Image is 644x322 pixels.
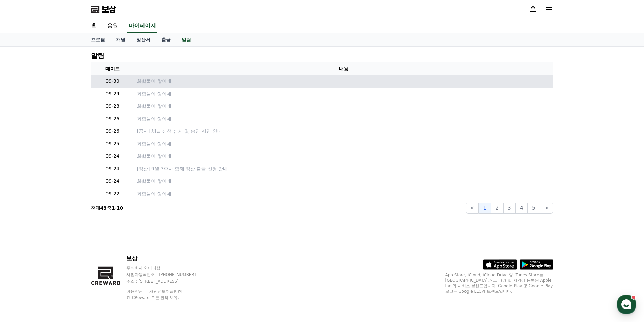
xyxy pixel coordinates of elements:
[161,37,171,42] font: 출금
[105,116,119,121] font: 09-26
[445,273,553,294] font: App Store, iCloud, iCloud Drive 및 iTunes Store는 [GEOGRAPHIC_DATA]과 그 나라 및 지역에 등록된 Apple Inc.의 서비스...
[520,205,523,211] font: 4
[495,205,499,211] font: 2
[102,19,123,33] a: 음원
[91,4,116,15] a: 보상
[137,128,222,134] font: [공지] 채널 신청 심사 및 승인 지연 안내
[91,37,105,42] font: 프로필
[105,178,119,184] font: 09-24
[105,141,119,146] font: 09-25
[105,78,119,84] font: 09-30
[508,205,511,211] font: 3
[116,37,125,42] font: 채널
[137,116,171,121] font: 화합물이 쌓이네
[117,205,123,211] font: 10
[137,78,171,84] font: 화합물이 쌓이네
[102,5,116,14] font: 보상
[137,165,551,172] a: [정산] 9월 3주차 함께 정산 출금 신청 안내
[137,115,551,122] a: 화합물이 쌓이네
[479,203,491,214] button: 1
[126,289,148,294] a: 이용약관
[87,214,130,231] a: 설정
[91,205,100,211] font: 전체
[137,91,171,96] font: 화합물이 쌓이네
[137,153,551,160] a: 화합물이 쌓이네
[86,19,102,33] a: 홈
[137,178,171,184] font: 화합물이 쌓이네
[126,295,179,300] font: © CReward 모든 권리 보유.
[45,214,87,231] a: 대화
[137,103,171,109] font: 화합물이 쌓이네
[137,178,551,185] a: 화합물이 쌓이네
[127,19,157,33] a: 마이페이지
[137,191,171,196] font: 화합물이 쌓이네
[136,37,150,42] font: 정산서
[131,33,156,46] a: 정산서
[137,141,171,146] font: 화합물이 쌓이네
[100,205,107,211] font: 43
[2,214,45,231] a: 홈
[21,224,25,230] span: 홈
[91,22,96,29] font: 홈
[111,33,131,46] a: 채널
[491,203,503,214] button: 2
[112,205,115,211] font: 1
[115,205,117,211] font: -
[470,205,474,211] font: <
[528,203,540,214] button: 5
[107,22,118,29] font: 음원
[339,66,349,71] font: 내용
[137,128,551,135] a: [공지] 채널 신청 심사 및 승인 지연 안내
[86,33,111,46] a: 프로필
[105,191,119,196] font: 09-22
[466,203,479,214] button: <
[105,153,119,159] font: 09-24
[126,279,179,284] font: 주소 : [STREET_ADDRESS]
[137,153,171,159] font: 화합물이 쌓이네
[104,224,113,230] span: 설정
[105,166,119,171] font: 09-24
[540,203,553,214] button: >
[105,103,119,109] font: 09-28
[107,205,112,211] font: 중
[483,205,486,211] font: 1
[105,91,119,96] font: 09-29
[126,289,143,294] font: 이용약관
[91,52,104,60] font: 알림
[105,128,119,134] font: 09-26
[137,78,551,85] a: 화합물이 쌓이네
[156,33,176,46] a: 출금
[129,22,156,29] font: 마이페이지
[137,166,228,171] font: [정산] 9월 3주차 함께 정산 출금 신청 안내
[179,33,194,46] a: 알림
[126,266,160,270] font: 주식회사 와이피랩
[182,37,191,42] font: 알림
[137,190,551,197] a: 화합물이 쌓이네
[516,203,528,214] button: 4
[149,289,182,294] a: 개인정보취급방침
[126,272,196,277] font: 사업자등록번호 : [PHONE_NUMBER]
[126,255,137,262] font: 보상
[503,203,516,214] button: 3
[137,90,551,97] a: 화합물이 쌓이네
[137,140,551,147] a: 화합물이 쌓이네
[544,205,549,211] font: >
[62,225,70,230] span: 대화
[105,66,120,71] font: 데이트
[137,103,551,110] a: 화합물이 쌓이네
[532,205,535,211] font: 5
